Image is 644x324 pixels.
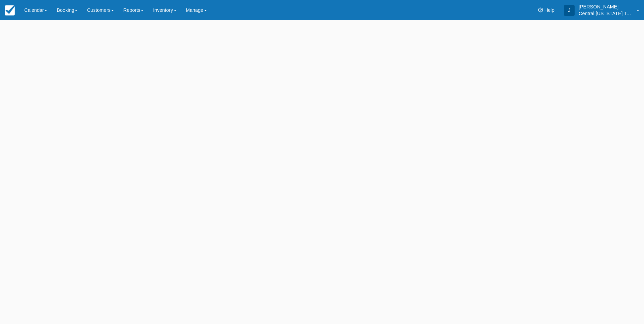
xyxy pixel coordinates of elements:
p: Central [US_STATE] Tours [579,10,633,17]
p: [PERSON_NAME] [579,3,633,10]
img: checkfront-main-nav-mini-logo.png [5,5,15,15]
i: Help [538,8,543,12]
span: Help [544,7,554,13]
div: J [564,5,575,16]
